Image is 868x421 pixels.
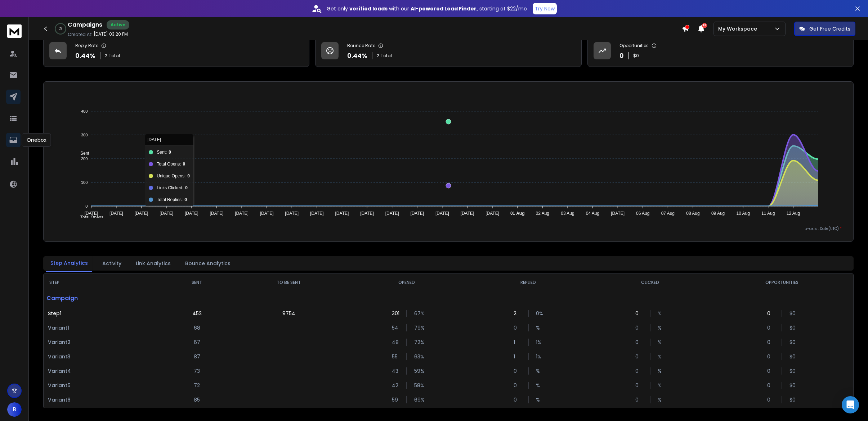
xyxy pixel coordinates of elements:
[435,211,449,216] tspan: [DATE]
[658,396,665,403] p: %
[46,255,92,272] button: Step Analytics
[194,324,200,331] p: 68
[55,226,842,231] p: x-axis : Date(UTC)
[536,382,543,389] p: %
[711,211,725,216] tspan: 09 Aug
[636,211,649,216] tspan: 06 Aug
[194,339,200,346] p: 67
[414,396,421,403] p: 69 %
[767,382,774,389] p: 0
[658,382,665,389] p: %
[414,382,421,389] p: 58 %
[619,51,624,61] p: 0
[381,53,392,59] span: Total
[536,310,543,317] p: 0 %
[414,310,421,317] p: 67 %
[658,324,665,331] p: %
[767,353,774,360] p: 0
[392,367,399,375] p: 43
[162,274,232,291] th: SENT
[235,211,249,216] tspan: [DATE]
[392,353,399,360] p: 55
[789,367,797,375] p: $ 0
[232,274,346,291] th: TO BE SENT
[94,31,128,37] p: [DATE] 03:20 PM
[658,353,665,360] p: %
[767,310,774,317] p: 0
[767,324,774,331] p: 0
[68,21,102,29] h1: Campaigns
[160,211,173,216] tspan: [DATE]
[536,396,543,403] p: %
[535,5,555,12] p: Try Now
[75,215,103,220] span: Total Opens
[347,43,375,49] p: Bounce Rate
[68,32,92,37] p: Created At:
[536,211,549,216] tspan: 02 Aug
[109,211,123,216] tspan: [DATE]
[282,310,295,317] p: 9754
[586,211,599,216] tspan: 04 Aug
[514,353,521,360] p: 1
[85,204,88,208] tspan: 0
[194,353,200,360] p: 87
[611,211,625,216] tspan: [DATE]
[43,36,309,67] a: Reply Rate0.44%2Total
[635,310,643,317] p: 0
[789,339,797,346] p: $ 0
[842,396,859,413] div: Open Intercom Messenger
[285,211,299,216] tspan: [DATE]
[737,211,750,216] tspan: 10 Aug
[75,151,89,156] span: Sent
[589,274,711,291] th: CLICKED
[335,211,349,216] tspan: [DATE]
[109,53,120,59] span: Total
[349,5,388,12] strong: verified leads
[48,310,157,317] p: Step 1
[48,339,157,346] p: Variant 2
[192,310,202,317] p: 452
[48,353,157,360] p: Variant 3
[702,23,707,28] span: 13
[809,25,850,32] p: Get Free Credits
[48,396,157,403] p: Variant 6
[767,396,774,403] p: 0
[22,133,51,147] div: Onebox
[48,367,157,375] p: Variant 4
[181,255,235,271] button: Bounce Analytics
[377,53,379,59] span: 2
[533,3,557,14] button: Try Now
[81,133,88,137] tspan: 300
[658,367,665,375] p: %
[48,324,157,331] p: Variant 1
[75,51,95,61] p: 0.44 %
[44,291,162,305] p: Campaign
[761,211,775,216] tspan: 11 Aug
[414,339,421,346] p: 72 %
[789,396,797,403] p: $ 0
[81,109,88,113] tspan: 400
[635,339,643,346] p: 0
[98,255,126,271] button: Activity
[789,310,797,317] p: $ 0
[635,324,643,331] p: 0
[194,367,200,375] p: 73
[414,367,421,375] p: 59 %
[411,5,478,12] strong: AI-powered Lead Finder,
[635,382,643,389] p: 0
[392,339,399,346] p: 48
[767,367,774,375] p: 0
[7,402,22,417] button: B
[619,43,649,49] p: Opportunities
[486,211,499,216] tspan: [DATE]
[59,27,62,31] p: 0 %
[410,211,424,216] tspan: [DATE]
[75,43,98,49] p: Reply Rate
[310,211,324,216] tspan: [DATE]
[360,211,374,216] tspan: [DATE]
[105,53,107,59] span: 2
[194,382,200,389] p: 72
[385,211,399,216] tspan: [DATE]
[7,24,22,38] img: logo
